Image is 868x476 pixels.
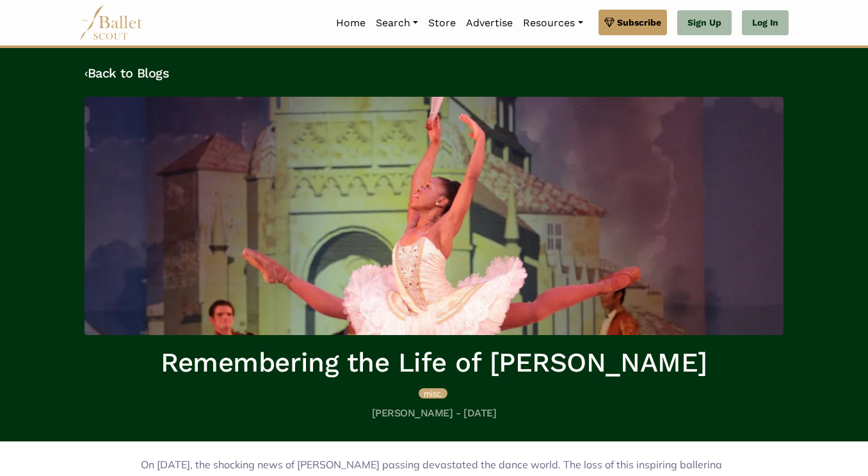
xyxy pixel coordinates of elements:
[371,10,423,37] a: Search
[604,15,615,29] img: gem.svg
[742,10,789,36] a: Log In
[617,15,661,29] span: Subscribe
[331,10,371,37] a: Home
[84,97,784,335] img: header_image.img
[599,10,667,35] a: Subscribe
[84,345,784,381] h1: Remembering the Life of [PERSON_NAME]
[84,65,88,81] code: ‹
[419,386,447,399] a: misc.
[423,10,461,37] a: Store
[677,10,732,36] a: Sign Up
[424,388,442,398] span: misc.
[518,10,588,37] a: Resources
[461,10,518,37] a: Advertise
[84,65,169,81] a: ‹Back to Blogs
[84,407,784,420] h5: [PERSON_NAME] - [DATE]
